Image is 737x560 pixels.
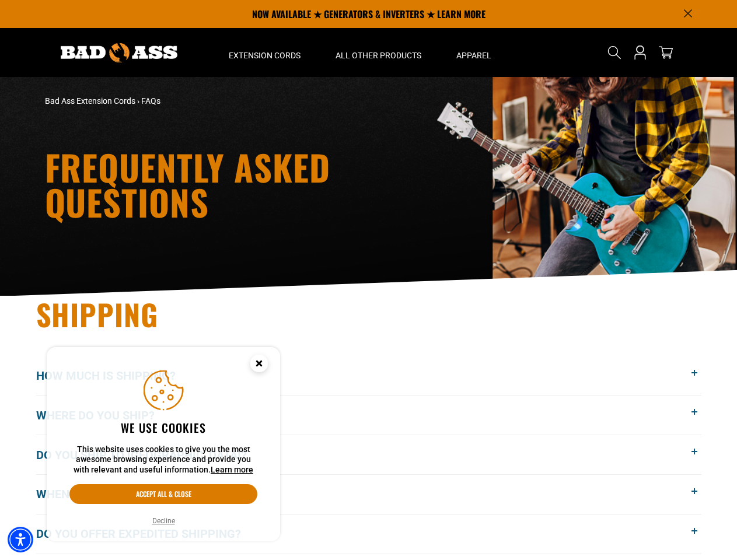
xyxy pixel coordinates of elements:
[36,475,701,514] button: When will my order get here?
[36,485,239,503] span: When will my order get here?
[36,407,172,424] span: Where do you ship?
[211,28,318,77] summary: Extension Cords
[61,43,177,62] img: Bad Ass Extension Cords
[336,50,421,61] span: All Other Products
[631,28,649,77] a: Open this option
[36,395,701,435] button: Where do you ship?
[36,292,159,335] span: Shipping
[36,435,701,474] button: Do you ship to [GEOGRAPHIC_DATA]?
[8,527,33,552] div: Accessibility Menu
[656,45,675,60] a: cart
[45,149,471,219] h1: Frequently Asked Questions
[45,95,471,107] nav: breadcrumbs
[36,446,264,464] span: Do you ship to [GEOGRAPHIC_DATA]?
[45,96,135,106] a: Bad Ass Extension Cords
[36,356,701,395] button: How much is shipping?
[69,420,257,435] h2: We use cookies
[211,465,253,474] a: This website uses cookies to give you the most awesome browsing experience and provide you with r...
[137,96,139,106] span: ›
[318,28,439,77] summary: All Other Products
[36,514,701,554] button: Do you offer expedited shipping?
[69,444,257,475] p: This website uses cookies to give you the most awesome browsing experience and provide you with r...
[229,50,301,61] span: Extension Cords
[149,515,179,527] button: Decline
[141,96,160,106] span: FAQs
[47,347,280,542] aside: Cookie Consent
[605,43,624,62] summary: Search
[69,484,257,504] button: Accept all & close
[456,50,491,61] span: Apparel
[36,367,193,384] span: How much is shipping?
[238,347,280,383] button: Close this option
[439,28,509,77] summary: Apparel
